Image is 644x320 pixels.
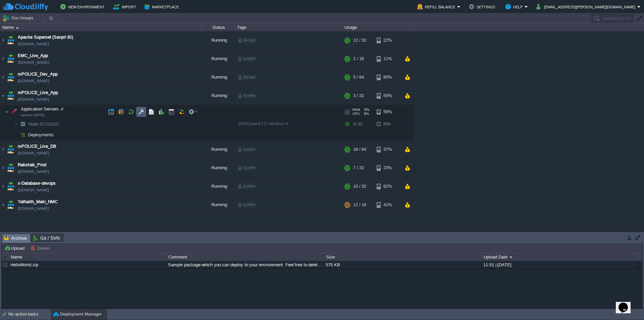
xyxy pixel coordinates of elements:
a: x-Database-devops [18,180,56,187]
button: Refill Balance [417,3,457,11]
img: AMDAwAAAACH5BAEAAAAALAAAAAABAAEAAAICRAEAOw== [6,159,15,177]
a: Apache Superset (Sanpri BI) [18,34,73,41]
div: 12 / 32 [353,31,366,49]
a: mPOLICE_Dev_App [18,71,58,78]
img: AMDAwAAAACH5BAEAAAAALAAAAAABAAEAAAICRAEAOw== [18,130,28,140]
img: AMDAwAAAACH5BAEAAAAALAAAAAABAAEAAAICRAEAOw== [18,119,28,129]
div: Name [1,24,201,31]
div: 18 / 64 [353,140,366,158]
div: 62% [377,177,398,195]
div: Running [202,50,235,68]
div: system [237,202,257,208]
img: AMDAwAAAACH5BAEAAAAALAAAAAABAAEAAAICRAEAOw== [14,119,18,129]
div: 2 / 16 [353,50,364,68]
div: system [237,146,257,152]
span: RAM [353,108,360,112]
div: 55% [377,105,398,119]
div: Running [202,68,235,86]
img: AMDAwAAAACH5BAEAAAAALAAAAAABAAEAAAICRAEAOw== [0,140,6,158]
div: system [237,56,257,62]
div: devops [237,37,257,43]
div: Running [202,177,235,195]
img: AMDAwAAAACH5BAEAAAAALAAAAAABAAEAAAICRAEAOw== [5,105,9,119]
button: Env Groups [2,13,36,23]
iframe: chat widget [616,293,637,313]
div: system [237,93,257,99]
button: Settings [469,3,497,11]
img: AMDAwAAAACH5BAEAAAAALAAAAAABAAEAAAICRAEAOw== [0,177,6,195]
a: [DOMAIN_NAME] [18,41,49,47]
div: Running [202,87,235,105]
img: AMDAwAAAACH5BAEAAAAALAAAAAABAAEAAAICRAEAOw== [0,50,6,68]
button: Import [113,3,138,11]
span: [DOMAIN_NAME] [18,187,49,193]
span: [DOMAIN_NAME] [18,150,49,156]
img: AMDAwAAAACH5BAEAAAAALAAAAAABAAEAAAICRAEAOw== [0,31,6,49]
span: Git / SVN [34,234,60,242]
div: Sample package which you can deploy to your environment. Feel free to delete and upload a package... [166,261,323,269]
div: 3 / 32 [353,119,362,129]
a: Yatharth_Main_NMC [18,198,58,205]
button: Help [505,3,525,11]
a: [DOMAIN_NAME] [18,96,49,103]
span: [DATE]-php-8.2.27-almalinux-9 [238,122,288,126]
img: CloudJiffy [2,3,48,11]
img: AMDAwAAAACH5BAEAAAAALAAAAAABAAEAAAICRAEAOw== [6,140,15,158]
a: [DOMAIN_NAME] [18,59,49,66]
img: AMDAwAAAACH5BAEAAAAALAAAAAABAAEAAAICRAEAOw== [16,27,19,29]
a: [DOMAIN_NAME] [18,168,49,175]
div: 12 / 16 [353,196,366,214]
img: AMDAwAAAACH5BAEAAAAALAAAAAABAAEAAAICRAEAOw== [6,68,15,86]
img: AMDAwAAAACH5BAEAAAAALAAAAAABAAEAAAICRAEAOw== [6,87,15,105]
div: Upload Date [482,253,639,261]
button: Upload [4,245,26,251]
a: [DOMAIN_NAME] [18,205,49,212]
div: system [237,183,257,189]
img: AMDAwAAAACH5BAEAAAAALAAAAAABAAEAAAICRAEAOw== [0,68,6,86]
div: No active tasks [8,309,50,320]
div: Status [202,24,235,31]
a: Node ID:218157 [28,121,60,127]
div: 23% [377,159,398,177]
div: Running [202,31,235,49]
a: Application ServersApache [DATE] [20,106,60,111]
a: mPOLICE_Live_App [18,89,58,96]
div: 10 / 32 [353,177,366,195]
a: EMC_Live_App [18,52,48,59]
img: AMDAwAAAACH5BAEAAAAALAAAAAABAAEAAAICRAEAOw== [6,177,15,195]
img: AMDAwAAAACH5BAEAAAAALAAAAAABAAEAAAICRAEAOw== [0,196,6,214]
div: Usage [343,24,414,31]
a: Rakshak_Prod [18,162,46,168]
img: AMDAwAAAACH5BAEAAAAALAAAAAABAAEAAAICRAEAOw== [6,50,15,68]
span: 5% [363,108,369,112]
div: system [237,165,257,171]
img: AMDAwAAAACH5BAEAAAAALAAAAAABAAEAAAICRAEAOw== [0,159,6,177]
img: AMDAwAAAACH5BAEAAAAALAAAAAABAAEAAAICRAEAOw== [6,196,15,214]
div: Name [9,253,166,261]
a: Deployments [28,132,55,138]
div: Running [202,159,235,177]
div: 55% [377,87,398,105]
div: 37% [377,140,398,158]
div: 55% [377,119,398,129]
div: 22% [377,31,398,49]
div: 575 KB [324,261,481,269]
div: Comment [167,253,324,261]
div: 83% [377,68,398,86]
img: AMDAwAAAACH5BAEAAAAALAAAAAABAAEAAAICRAEAOw== [9,105,18,119]
img: AMDAwAAAACH5BAEAAAAALAAAAAABAAEAAAICRAEAOw== [14,130,18,140]
span: Node ID: [28,122,45,127]
span: 218157 [28,121,60,127]
button: Deployment Manager [53,311,102,318]
a: mPOLICE_Live_DB [18,143,56,150]
span: Application Servers [20,106,60,112]
div: Running [202,140,235,158]
button: New Environment [60,3,107,11]
div: 41% [377,196,398,214]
